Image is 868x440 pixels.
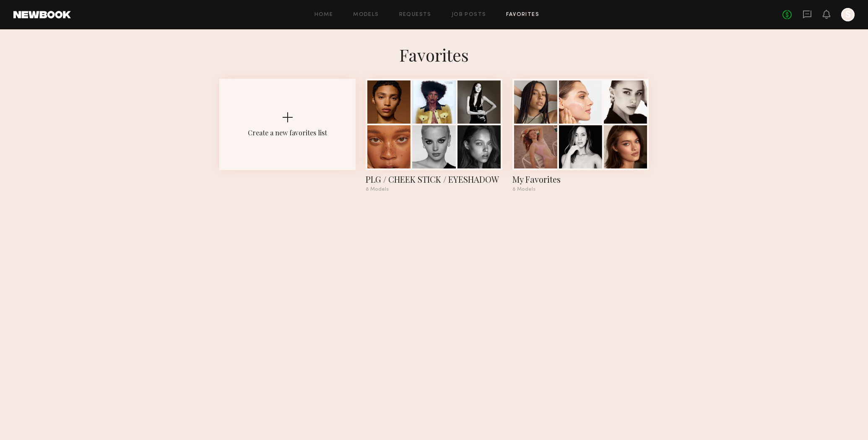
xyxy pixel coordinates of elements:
[512,173,649,185] div: My Favorites
[452,12,486,18] a: Job Posts
[353,12,379,18] a: Models
[512,187,649,192] div: 8 Models
[506,12,539,18] a: Favorites
[512,79,649,192] a: My Favorites8 Models
[366,173,502,185] div: PLG / CHEEK STICK / EYESHADOW
[841,8,855,21] a: S
[366,187,502,192] div: 8 Models
[399,12,431,18] a: Requests
[314,12,333,18] a: Home
[366,79,502,192] a: PLG / CHEEK STICK / EYESHADOW8 Models
[248,128,327,137] div: Create a new favorites list
[219,79,356,199] button: Create a new favorites list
